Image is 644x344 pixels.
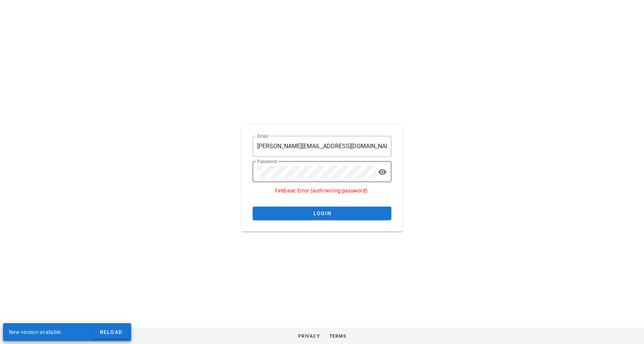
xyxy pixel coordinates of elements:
[329,334,346,339] span: Terms
[259,210,385,216] span: Login
[253,207,391,220] button: Login
[257,159,277,165] label: Password
[3,323,93,341] div: New version available.
[99,329,122,335] span: Reload
[257,134,268,139] label: Email
[93,325,128,339] button: Reload
[275,187,369,195] span: Firebase: Error (auth/wrong-password).
[324,331,351,341] a: Terms
[293,331,324,341] a: Privacy
[298,334,320,339] span: Privacy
